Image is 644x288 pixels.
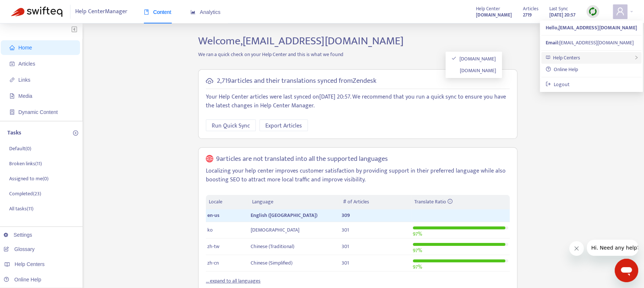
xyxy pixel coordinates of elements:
th: # of Articles [340,195,411,209]
a: Online Help [546,65,578,74]
p: Tasks [7,129,21,137]
p: Completed ( 23 ) [9,190,41,197]
p: Your Help Center articles were last synced on [DATE] 20:57 . We recommend that you run a quick sy... [206,93,510,110]
span: area-chart [190,10,196,15]
th: Locale [206,195,249,209]
span: Analytics [190,9,221,15]
th: Language [249,195,340,209]
span: Welcome, [EMAIL_ADDRESS][DOMAIN_NAME] [198,32,404,50]
span: Last Sync [549,5,568,13]
span: Media [18,93,32,99]
img: sync.dc5367851b00ba804db3.png [588,7,597,16]
strong: Email: [546,38,559,47]
span: file-image [10,93,15,99]
iframe: Close message [569,241,584,256]
span: container [10,110,15,115]
a: ... expand to all languages [206,277,261,285]
span: account-book [10,61,15,66]
span: book [144,10,149,15]
span: zh-cn [207,259,219,267]
span: Chinese (Traditional) [251,242,294,251]
span: en-us [207,211,219,219]
a: [DOMAIN_NAME] [451,55,496,63]
span: ko [207,226,213,234]
span: home [10,45,15,50]
span: English ([GEOGRAPHIC_DATA]) [251,211,317,219]
a: Logout [546,80,570,89]
p: We ran a quick check on your Help Center and this is what we found [193,51,523,58]
h5: 2,719 articles and their translations synced from Zendesk [217,77,376,85]
strong: Hello, [EMAIL_ADDRESS][DOMAIN_NAME] [546,23,637,32]
span: Export Articles [265,121,302,130]
span: plus-circle [73,130,78,136]
span: Dynamic Content [18,109,58,115]
p: Broken links ( 11 ) [9,160,42,167]
p: Default ( 0 ) [9,145,31,152]
span: Chinese (Simplified) [251,259,292,267]
a: [DOMAIN_NAME] [451,66,496,75]
span: Help Center Manager [75,5,127,19]
span: user [616,7,625,16]
a: Online Help [4,277,41,283]
span: Help Centers [15,261,45,267]
a: Glossary [4,246,34,252]
strong: 2719 [523,11,532,19]
p: Assigned to me ( 0 ) [9,175,48,182]
img: Swifteq [11,7,62,17]
span: Content [144,9,171,15]
span: cloud-sync [206,77,213,85]
span: Help Center [476,5,500,13]
a: [DOMAIN_NAME] [476,11,512,19]
span: Home [18,45,32,51]
span: right [634,55,638,60]
p: All tasks ( 11 ) [9,205,33,213]
span: zh-tw [207,242,219,251]
span: 97 % [413,263,422,271]
span: [DEMOGRAPHIC_DATA] [251,226,299,234]
span: Hi. Need any help? [4,5,53,11]
button: Export Articles [259,119,308,131]
h5: 9 articles are not translated into all the supported languages [216,155,388,163]
span: 301 [342,226,349,234]
span: 309 [342,211,350,219]
div: Translate Ratio [414,198,507,206]
iframe: Button to launch messaging window [615,259,638,282]
span: link [10,77,15,82]
div: [EMAIL_ADDRESS][DOMAIN_NAME] [546,39,637,47]
span: 97 % [413,230,422,238]
button: Run Quick Sync [206,119,256,131]
span: Help Centers [553,53,580,62]
span: Run Quick Sync [212,121,250,130]
span: 301 [342,259,349,267]
span: global [206,155,213,163]
span: Articles [18,61,35,67]
a: Settings [4,232,32,238]
iframe: Message from company [587,240,638,256]
span: Articles [523,5,538,13]
span: Links [18,77,30,83]
span: 301 [342,242,349,251]
span: 97 % [413,246,422,255]
p: Localizing your help center improves customer satisfaction by providing support in their preferre... [206,167,510,184]
strong: [DATE] 20:57 [549,11,575,19]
